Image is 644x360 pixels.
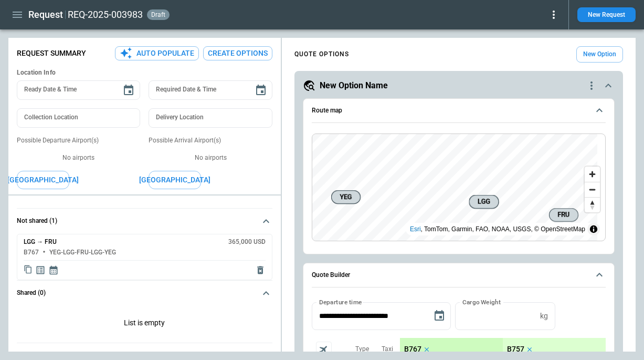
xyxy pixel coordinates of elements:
[382,345,393,354] p: Taxi
[462,297,501,306] label: Cargo Weight
[228,239,266,245] h6: 365,000 USD
[17,306,272,343] p: List is empty
[203,46,272,60] button: Create Options
[410,225,421,233] a: Esri
[118,80,139,101] button: Choose date
[149,171,201,189] button: [GEOGRAPHIC_DATA]
[320,80,388,91] h5: New Option Name
[28,8,63,21] h1: Request
[24,265,33,275] span: Copy quote content
[404,345,421,354] p: B767
[115,46,199,60] button: Auto Populate
[17,234,272,280] div: Not shared (1)
[17,49,86,58] p: Request Summary
[49,249,116,256] h6: YEG-LGG-FRU-LGG-YEG
[429,305,450,326] button: Choose date, selected date is Oct 1, 2025
[250,80,271,101] button: Choose date
[149,136,272,145] p: Possible Arrival Airport(s)
[48,265,59,275] span: Display quote schedule
[585,182,600,197] button: Zoom out
[316,342,332,357] span: Aircraft selection
[303,79,615,92] button: New Option Namequote-option-actions
[35,265,46,275] span: Display detailed quote content
[17,281,272,306] button: Shared (0)
[17,218,57,224] h6: Not shared (1)
[17,69,272,77] h6: Location Info
[576,46,623,63] button: New Option
[149,153,272,162] p: No airports
[507,345,524,354] p: B757
[410,224,585,234] div: , TomTom, Garmin, FAO, NOAA, USGS, © OpenStreetMap
[336,192,356,202] span: YEG
[585,167,600,182] button: Zoom in
[319,297,362,306] label: Departure time
[587,223,600,235] summary: Toggle attribution
[312,107,342,114] h6: Route map
[577,7,636,22] button: New Request
[312,134,597,241] canvas: Map
[17,153,140,162] p: No airports
[17,290,46,296] h6: Shared (0)
[68,8,143,21] h2: REQ-2025-003983
[554,210,574,220] span: FRU
[294,52,349,57] h4: QUOTE OPTIONS
[585,79,598,92] div: quote-option-actions
[17,306,272,343] div: Not shared (1)
[24,239,57,245] h6: LGG → FRU
[24,249,39,256] h6: B767
[312,133,606,242] div: Route map
[149,11,167,18] span: draft
[585,197,600,212] button: Reset bearing to north
[540,312,548,321] p: kg
[355,345,369,354] p: Type
[312,263,606,287] button: Quote Builder
[473,197,494,207] span: LGG
[312,99,606,123] button: Route map
[312,272,350,279] h6: Quote Builder
[17,171,69,189] button: [GEOGRAPHIC_DATA]
[255,265,266,275] span: Delete quote
[17,136,140,145] p: Possible Departure Airport(s)
[17,209,272,234] button: Not shared (1)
